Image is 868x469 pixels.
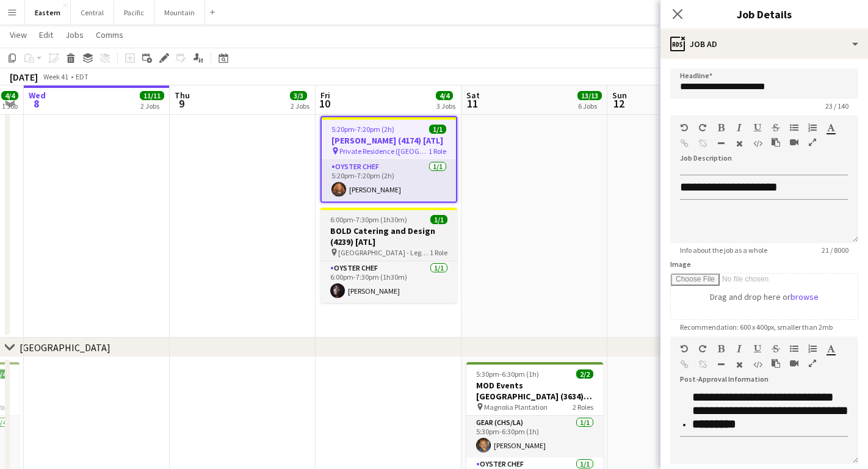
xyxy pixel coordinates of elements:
[466,90,480,101] span: Sat
[20,341,110,354] div: [GEOGRAPHIC_DATA]
[772,344,780,354] button: Strikethrough
[670,245,777,255] span: Info about the job as a whole
[60,27,89,43] a: Jobs
[39,29,53,40] span: Edit
[436,101,455,111] div: 3 Jobs
[698,123,707,133] button: Redo
[331,125,394,134] span: 5:20pm-7:20pm (2h)
[790,123,798,133] button: Unordered List
[772,137,780,147] button: Paste as plain text
[290,91,307,100] span: 3/3
[34,27,58,43] a: Edit
[173,96,190,111] span: 9
[291,101,309,111] div: 2 Jobs
[430,248,447,257] span: 1 Role
[735,139,743,148] button: Clear Formatting
[735,360,743,369] button: Clear Formatting
[717,360,725,369] button: Horizontal Line
[717,123,725,133] button: Bold
[320,225,457,247] h3: BOLD Catering and Design (4239) [ATL]
[154,1,205,24] button: Mountain
[140,101,164,111] div: 2 Jobs
[175,90,190,101] span: Thu
[476,369,539,379] span: 5:30pm-6:30pm (1h)
[25,1,71,24] button: Eastern
[29,90,46,101] span: Wed
[790,137,798,147] button: Insert video
[320,261,457,303] app-card-role: Oyster Chef1/16:00pm-7:30pm (1h30m)[PERSON_NAME]
[338,248,430,257] span: [GEOGRAPHIC_DATA] - Legacy Lookout ([GEOGRAPHIC_DATA], [GEOGRAPHIC_DATA])
[436,91,453,100] span: 4/4
[1,91,18,100] span: 4/4
[10,29,27,40] span: View
[680,123,689,133] button: Undo
[319,96,330,111] span: 10
[808,137,817,147] button: Fullscreen
[430,215,447,224] span: 1/1
[610,96,627,111] span: 12
[735,123,743,133] button: Italic
[429,125,446,134] span: 1/1
[680,344,689,354] button: Undo
[790,358,798,368] button: Insert video
[466,416,603,457] app-card-role: Gear (CHS/LA)1/15:30pm-6:30pm (1h)[PERSON_NAME]
[660,6,868,22] h3: Job Details
[71,1,114,24] button: Central
[612,90,627,101] span: Sun
[753,123,762,133] button: Underline
[753,344,762,354] button: Underline
[753,139,762,148] button: HTML Code
[429,147,446,156] span: 1 Role
[772,358,780,368] button: Paste as plain text
[91,27,128,43] a: Comms
[27,96,46,111] span: 8
[576,369,593,379] span: 2/2
[717,139,725,148] button: Horizontal Line
[808,123,817,133] button: Ordered List
[114,1,154,24] button: Pacific
[826,344,835,354] button: Text Color
[322,135,456,146] h3: [PERSON_NAME] (4174) [ATL]
[10,71,38,83] div: [DATE]
[660,29,868,59] div: Job Ad
[2,101,18,111] div: 1 Job
[140,91,164,100] span: 11/11
[753,360,762,369] button: HTML Code
[465,96,480,111] span: 11
[322,160,456,202] app-card-role: Oyster Chef1/15:20pm-7:20pm (2h)[PERSON_NAME]
[670,322,842,332] span: Recommendation: 600 x 400px, smaller than 2mb
[577,91,602,100] span: 13/13
[320,116,457,203] app-job-card: 5:20pm-7:20pm (2h)1/1[PERSON_NAME] (4174) [ATL] Private Residence ([GEOGRAPHIC_DATA], [GEOGRAPHIC...
[812,245,858,255] span: 21 / 8000
[573,402,593,412] span: 2 Roles
[339,147,429,156] span: Private Residence ([GEOGRAPHIC_DATA], [GEOGRAPHIC_DATA])
[717,344,725,354] button: Bold
[790,344,798,354] button: Unordered List
[578,101,601,111] div: 6 Jobs
[698,344,707,354] button: Redo
[484,402,548,412] span: Magnolia Plantation
[40,72,71,81] span: Week 41
[320,90,330,101] span: Fri
[330,215,407,224] span: 6:00pm-7:30pm (1h30m)
[826,123,835,133] button: Text Color
[466,380,603,402] h3: MOD Events [GEOGRAPHIC_DATA] (3634) [CHS]
[735,344,743,354] button: Italic
[808,344,817,354] button: Ordered List
[65,29,84,40] span: Jobs
[5,27,32,43] a: View
[808,358,817,368] button: Fullscreen
[320,208,457,303] app-job-card: 6:00pm-7:30pm (1h30m)1/1BOLD Catering and Design (4239) [ATL] [GEOGRAPHIC_DATA] - Legacy Lookout ...
[96,29,123,40] span: Comms
[772,123,780,133] button: Strikethrough
[816,101,858,111] span: 23 / 140
[76,72,89,81] div: EDT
